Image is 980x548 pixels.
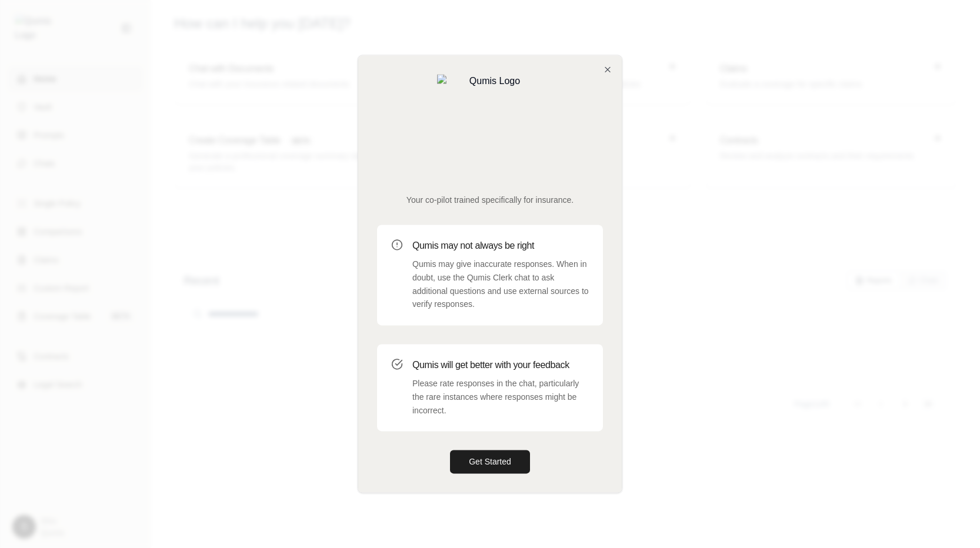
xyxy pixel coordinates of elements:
p: Please rate responses in the chat, particularly the rare instances where responses might be incor... [412,377,589,417]
p: Qumis may give inaccurate responses. When in doubt, use the Qumis Clerk chat to ask additional qu... [412,258,589,311]
h3: Qumis may not always be right [412,239,589,253]
p: Your co-pilot trained specifically for insurance. [377,194,603,206]
h3: Qumis will get better with your feedback [412,358,589,372]
img: Qumis Logo [437,74,543,180]
button: Get Started [450,450,530,474]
